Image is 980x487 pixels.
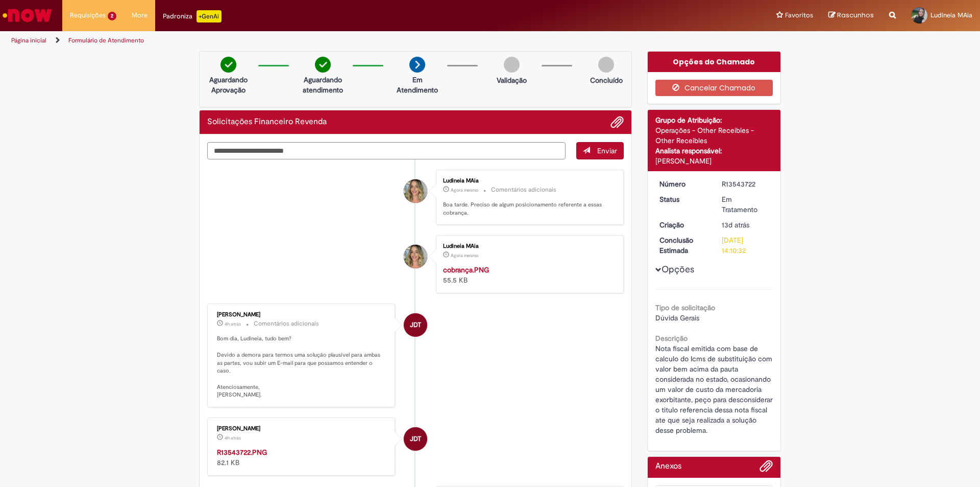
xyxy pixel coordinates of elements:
button: Enviar [576,142,624,159]
b: Tipo de solicitação [655,303,715,312]
div: Ludineia MAia [443,178,613,184]
dt: Conclusão Estimada [652,235,715,256]
small: Comentários adicionais [491,185,556,194]
p: Aguardando Aprovação [204,75,253,95]
p: Aguardando atendimento [298,75,348,95]
div: 55.5 KB [443,265,613,285]
dt: Status [652,194,715,204]
p: Validação [497,75,527,85]
img: arrow-next.png [409,57,425,73]
span: 4h atrás [225,321,241,327]
img: img-circle-grey.png [504,57,520,73]
span: Rascunhos [837,10,874,20]
div: Padroniza [163,10,222,22]
span: Nota fiscal emitida com base de calculo do Icms de substituição com valor bem acima da pauta cons... [655,344,775,435]
span: Agora mesmo [451,187,478,193]
span: More [132,10,148,20]
span: Favoritos [785,10,813,20]
img: ServiceNow [1,5,54,26]
div: Grupo de Atribuição: [655,115,773,125]
p: Concluído [590,75,623,85]
div: Analista responsável: [655,146,773,156]
img: check-circle-green.png [315,57,331,73]
p: +GenAi [197,10,222,22]
div: JOAO DAMASCENO TEIXEIRA [404,313,427,337]
div: R13543722 [722,179,769,189]
div: [PERSON_NAME] [217,312,387,318]
time: 30/09/2025 09:06:10 [225,435,241,441]
dt: Número [652,179,715,189]
div: Ludineia MAia [443,243,613,249]
dt: Criação [652,220,715,230]
h2: Anexos [655,462,681,471]
a: cobrança.PNG [443,265,489,274]
p: Bom dia, Ludineia, tudo bem? Devido a demora para termos uma solução plausível para ambas as part... [217,335,387,399]
button: Cancelar Chamado [655,80,773,96]
div: JOAO DAMASCENO TEIXEIRA [404,427,427,451]
p: Em Atendimento [393,75,442,95]
div: Opções do Chamado [648,52,781,72]
div: [PERSON_NAME] [655,156,773,166]
img: img-circle-grey.png [598,57,614,73]
span: Dúvida Gerais [655,313,699,322]
a: Rascunhos [828,11,874,20]
span: JDT [410,427,421,451]
p: Boa tarde. Preciso de algum posicionamento referente a essas cobrança. [443,201,613,217]
button: Adicionar anexos [610,115,624,129]
div: [DATE] 14:10:32 [722,235,769,256]
div: 17/09/2025 13:50:21 [722,220,769,230]
div: Ludineia MAia [404,245,427,268]
span: Requisições [70,10,106,20]
div: Operações - Other Receibles - Other Receibles [655,125,773,146]
div: Ludineia MAia [404,179,427,203]
time: 30/09/2025 09:07:23 [225,321,241,327]
time: 30/09/2025 13:32:03 [451,187,478,193]
time: 30/09/2025 13:31:52 [451,252,478,259]
textarea: Digite sua mensagem aqui... [207,142,566,159]
b: Descrição [655,334,688,343]
a: Página inicial [11,36,46,44]
h2: Solicitações Financeiro Revenda Histórico de tíquete [207,118,327,127]
span: Agora mesmo [451,252,478,259]
div: Em Tratamento [722,194,769,215]
span: 2 [108,12,116,20]
ul: Trilhas de página [8,31,646,50]
div: [PERSON_NAME] [217,426,387,432]
span: Enviar [597,146,617,155]
span: 13d atrás [722,220,749,229]
div: 82.1 KB [217,447,387,468]
button: Adicionar anexos [759,459,773,478]
span: Ludineia MAia [930,11,972,19]
span: JDT [410,313,421,337]
span: 4h atrás [225,435,241,441]
small: Comentários adicionais [254,319,319,328]
a: Formulário de Atendimento [68,36,144,44]
img: check-circle-green.png [220,57,236,73]
time: 17/09/2025 13:50:21 [722,220,749,229]
a: R13543722.PNG [217,448,267,457]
